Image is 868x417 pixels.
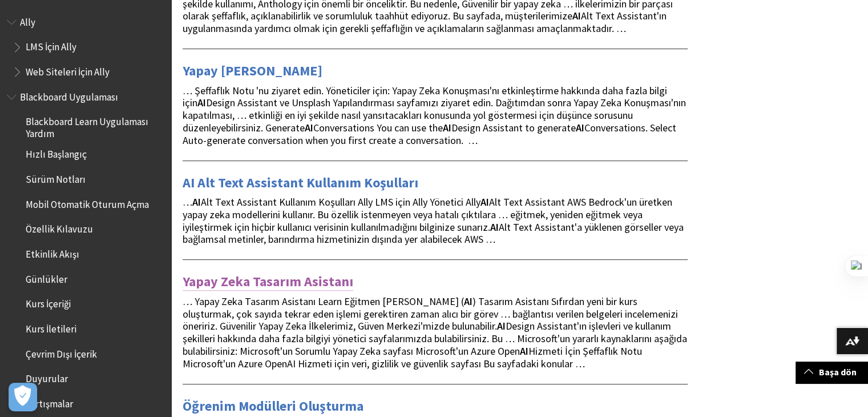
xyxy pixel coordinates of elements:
a: Öğrenim Modülleri Oluşturma [183,397,364,415]
a: AI Alt Text Assistant Kullanım Koşulları [183,174,418,192]
strong: AI [443,121,451,134]
strong: AI [464,295,473,308]
span: Sürüm Notları [26,170,86,185]
span: Kurs İçeriği [26,295,71,310]
span: Çevrim Dışı İçerik [26,344,97,360]
strong: AI [305,121,313,134]
a: Başa dön [796,362,868,383]
span: Web Siteleri İçin Ally [26,62,110,78]
span: Özellik Kılavuzu [26,220,93,235]
span: Blackboard Uygulaması [20,87,118,103]
strong: AI [197,96,206,109]
span: Etkinlik Akışı [26,244,79,260]
strong: AI [490,220,499,234]
a: Yapay Zeka Tasarım Asistanı [183,272,353,291]
span: Tartışmalar [26,394,73,410]
strong: AI [572,9,581,22]
span: … Şeffaflık Notu 'nu ziyaret edin. Yöneticiler için: Yapay Zeka Konuşması'nı etkinleştirme hakkın... [183,84,686,147]
strong: AI [481,195,489,209]
span: Duyurular [26,370,68,385]
span: LMS İçin Ally [26,38,76,53]
a: Yapay [PERSON_NAME] [183,62,322,80]
span: Ally [20,13,35,28]
nav: Book outline for Anthology Ally Help [7,13,164,82]
button: Açık Tercihler [9,383,37,411]
span: … Yapay Zeka Tasarım Asistanı Learn Eğitmen [PERSON_NAME] ( ) Tasarım Asistanı Sıfırdan yeni bir ... [183,295,687,370]
strong: AI [192,195,201,209]
span: Blackboard Learn Uygulaması Yardım [26,113,163,139]
span: Kurs İletileri [26,319,76,335]
span: Günlükler [26,270,67,285]
span: … Alt Text Assistant Kullanım Koşulları Ally LMS için Ally Yönetici Ally Alt Text Assistant AWS B... [183,195,684,246]
strong: AI [520,344,528,358]
span: Hızlı Başlangıç [26,145,87,161]
strong: AI [576,121,584,134]
strong: AI [497,319,506,332]
span: Mobil Otomatik Oturum Açma [26,195,149,210]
